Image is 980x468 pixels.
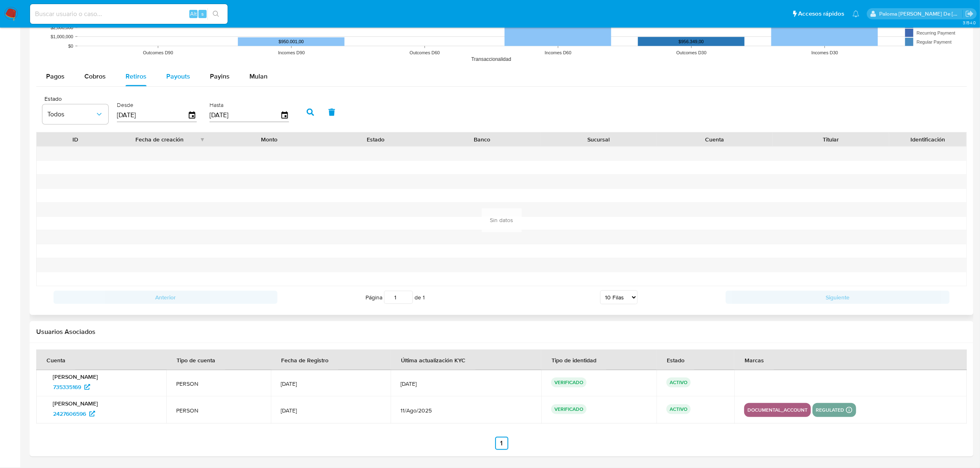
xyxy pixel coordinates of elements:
span: 3.154.0 [963,19,976,26]
span: s [201,10,204,18]
a: Salir [965,9,974,18]
p: paloma.falcondesoto@mercadolibre.cl [880,10,963,18]
input: Buscar usuario o caso... [30,9,228,19]
button: search-icon [207,8,224,20]
a: Notificaciones [852,10,859,17]
h2: Usuarios Asociados [36,328,967,336]
span: Accesos rápidos [798,9,844,18]
span: Alt [190,10,197,18]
